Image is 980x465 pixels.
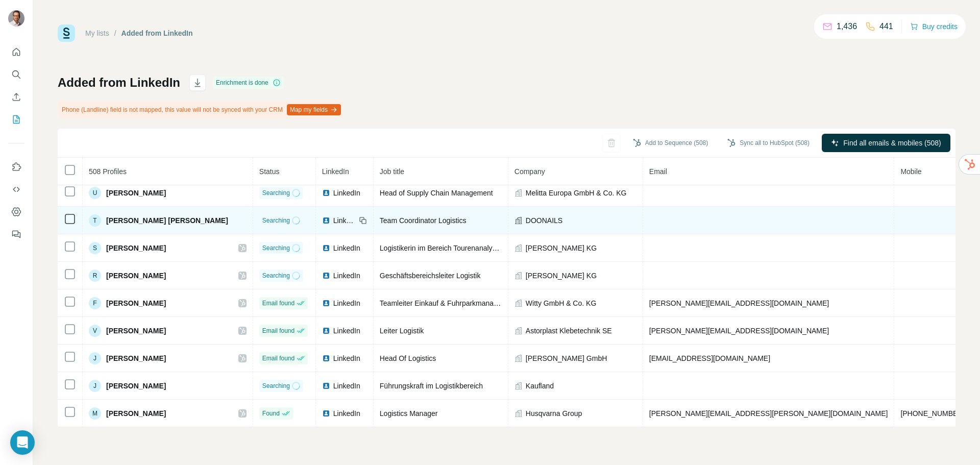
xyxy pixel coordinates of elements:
[322,244,330,252] img: LinkedIn logo
[649,409,888,418] span: [PERSON_NAME][EMAIL_ADDRESS][PERSON_NAME][DOMAIN_NAME]
[85,29,109,37] a: My lists
[262,216,290,225] span: Searching
[8,88,24,106] button: Enrich CSV
[380,216,467,225] span: Team Coordinator Logistics
[526,298,596,308] span: Witty GmbH & Co. KG
[322,216,330,225] img: LinkedIn logo
[333,381,360,391] span: LinkedIn
[8,10,24,27] img: Avatar
[89,187,101,199] div: U
[626,135,715,151] button: Add to Sequence (508)
[8,110,24,129] button: My lists
[322,382,330,390] img: LinkedIn logo
[106,381,166,391] span: [PERSON_NAME]
[106,215,228,226] span: [PERSON_NAME] [PERSON_NAME]
[8,158,24,176] button: Use Surfe on LinkedIn
[333,408,360,419] span: LinkedIn
[121,28,193,38] div: Added from LinkedIn
[837,20,857,33] p: 1,436
[89,270,101,282] div: R
[333,298,360,308] span: LinkedIn
[910,19,958,34] button: Buy credits
[106,243,166,253] span: [PERSON_NAME]
[106,271,166,281] span: [PERSON_NAME]
[262,381,290,390] span: Searching
[526,188,627,198] span: Melitta Europa GmbH & Co. KG
[213,77,284,89] div: Enrichment is done
[843,138,941,148] span: Find all emails & mobiles (508)
[526,408,582,419] span: Husqvarna Group
[287,104,341,115] button: Map my fields
[8,43,24,61] button: Quick start
[322,167,349,176] span: LinkedIn
[333,353,360,363] span: LinkedIn
[333,326,360,336] span: LinkedIn
[900,167,921,176] span: Mobile
[380,354,436,362] span: Head Of Logistics
[58,25,75,42] img: Surfe Logo
[322,299,330,307] img: LinkedIn logo
[259,167,280,176] span: Status
[106,408,166,419] span: [PERSON_NAME]
[322,354,330,362] img: LinkedIn logo
[649,327,829,335] span: [PERSON_NAME][EMAIL_ADDRESS][DOMAIN_NAME]
[89,242,101,254] div: S
[380,167,404,176] span: Job title
[58,75,180,91] h1: Added from LinkedIn
[322,189,330,197] img: LinkedIn logo
[380,299,518,307] span: Teamleiter Einkauf & Fuhrparkmanagement
[58,101,343,118] div: Phone (Landline) field is not mapped, this value will not be synced with your CRM
[262,299,295,308] span: Email found
[380,409,438,418] span: Logistics Manager
[380,382,483,390] span: Führungskraft im Logistikbereich
[526,353,607,363] span: [PERSON_NAME] GmbH
[89,407,101,420] div: M
[106,298,166,308] span: [PERSON_NAME]
[649,167,667,176] span: Email
[514,167,545,176] span: Company
[89,297,101,309] div: F
[89,380,101,392] div: J
[322,272,330,280] img: LinkedIn logo
[380,272,481,280] span: Geschäftsbereichsleiter Logistik
[526,381,554,391] span: Kaufland
[380,244,659,252] span: Logistikerin im Bereich Tourenanalyse und Tourenoptimierung bei [PERSON_NAME] KG
[380,327,424,335] span: Leiter Logistik
[8,225,24,243] button: Feedback
[333,243,360,253] span: LinkedIn
[333,271,360,281] span: LinkedIn
[8,65,24,84] button: Search
[333,188,360,198] span: LinkedIn
[262,354,295,363] span: Email found
[89,325,101,337] div: V
[720,135,817,151] button: Sync all to HubSpot (508)
[526,326,612,336] span: Astorplast Klebetechnik SE
[8,203,24,221] button: Dashboard
[380,189,493,197] span: Head of Supply Chain Management
[262,243,290,253] span: Searching
[879,20,893,33] p: 441
[262,326,295,335] span: Email found
[649,299,829,307] span: [PERSON_NAME][EMAIL_ADDRESS][DOMAIN_NAME]
[322,327,330,335] img: LinkedIn logo
[333,215,356,226] span: LinkedIn
[106,353,166,363] span: [PERSON_NAME]
[89,352,101,364] div: J
[822,134,950,152] button: Find all emails & mobiles (508)
[526,271,597,281] span: [PERSON_NAME] KG
[262,188,290,198] span: Searching
[106,326,166,336] span: [PERSON_NAME]
[89,167,127,176] span: 508 Profiles
[8,180,24,199] button: Use Surfe API
[89,214,101,227] div: T
[900,409,965,418] span: [PHONE_NUMBER]
[106,188,166,198] span: [PERSON_NAME]
[649,354,770,362] span: [EMAIL_ADDRESS][DOMAIN_NAME]
[10,430,35,455] div: Open Intercom Messenger
[526,243,597,253] span: [PERSON_NAME] KG
[322,409,330,418] img: LinkedIn logo
[262,409,280,418] span: Found
[526,215,562,226] span: DOONAILS
[262,271,290,280] span: Searching
[114,28,116,38] li: /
